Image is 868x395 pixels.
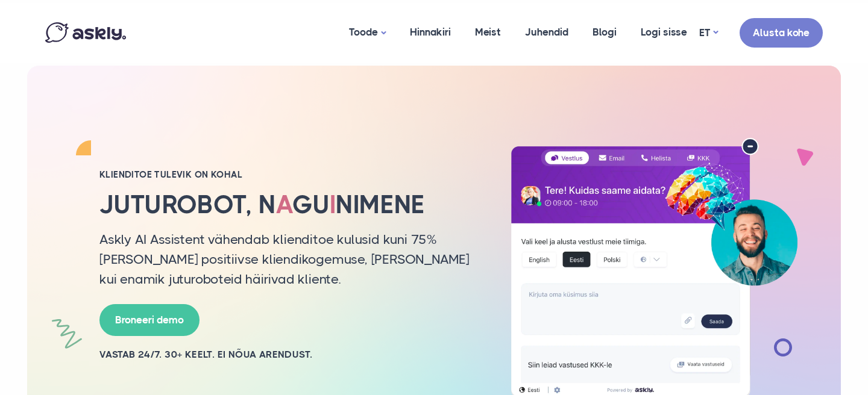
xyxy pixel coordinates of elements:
[99,169,479,181] h2: Klienditoe tulevik on kohal
[330,190,336,219] span: i
[99,348,479,361] h2: Vastab 24/7. 30+ keelt. Ei nõua arendust.
[699,24,718,42] a: ET
[580,3,629,61] a: Blogi
[740,18,823,48] a: Alusta kohe
[629,3,699,61] a: Logi sisse
[276,190,292,219] span: a
[513,3,580,61] a: Juhendid
[398,3,463,61] a: Hinnakiri
[463,3,513,61] a: Meist
[99,304,200,336] a: Broneeri demo
[337,3,398,63] a: Toode
[99,229,479,289] p: Askly AI Assistent vähendab klienditoe kulusid kuni 75% [PERSON_NAME] positiivse kliendikogemuse,...
[99,190,479,220] h1: Juturobot, n gu nimene
[45,22,126,43] img: Askly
